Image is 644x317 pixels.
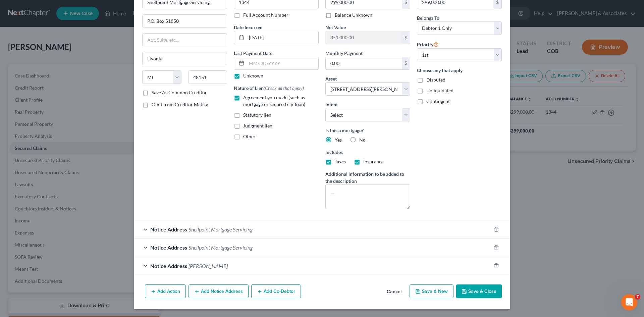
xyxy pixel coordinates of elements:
label: Last Payment Date [234,50,272,57]
div: $ [402,31,410,44]
input: MM/DD/YYYY [247,31,318,44]
span: Other [243,134,256,139]
label: Unknown [243,72,263,79]
label: Full Account Number [243,12,288,18]
label: Save As Common Creditor [152,89,207,96]
span: Notice Address [150,263,187,269]
label: Nature of Lien [234,85,304,92]
span: No [359,137,366,143]
input: 0.00 [326,57,402,70]
span: (Check all that apply) [264,85,304,91]
span: Belongs To [417,15,439,21]
span: Taxes [335,159,346,164]
button: Add Notice Address [189,284,249,299]
span: 7 [635,294,640,300]
button: Save & Close [456,284,502,299]
label: Net Value [325,24,346,31]
iframe: Intercom live chat [621,294,637,310]
label: Is this a mortgage? [325,127,410,134]
span: Shellpoint Mortgage Servicing [189,226,253,232]
button: Add Co-Debtor [251,284,301,299]
label: Balance Unknown [335,12,372,18]
button: Save & New [410,284,453,299]
label: Includes [325,149,410,156]
span: Asset [325,76,337,82]
label: Choose any that apply [417,67,502,74]
span: Omit from Creditor Matrix [152,102,208,107]
input: 0.00 [326,31,402,44]
input: MM/DD/YYYY [247,57,318,70]
label: Date Incurred [234,24,263,31]
span: Contingent [426,98,450,104]
label: Priority [417,40,439,48]
label: Intent [325,101,338,108]
span: Notice Address [150,244,187,251]
span: Statutory lien [243,112,271,118]
input: Apt, Suite, etc... [143,34,227,46]
span: Disputed [426,77,445,83]
span: Yes [335,137,342,143]
label: Additional information to be added to the description [325,170,410,184]
input: Enter city... [143,52,227,65]
input: Enter address... [143,15,227,28]
input: Enter zip... [188,70,227,84]
span: Notice Address [150,226,187,232]
span: Shellpoint Mortgage Servicing [189,244,253,251]
button: Cancel [381,285,407,299]
span: Insurance [363,159,384,164]
label: Monthly Payment [325,50,363,57]
div: $ [402,57,410,70]
span: Unliquidated [426,88,453,93]
span: [PERSON_NAME] [189,263,228,269]
button: Add Action [145,284,186,299]
span: Agreement you made (such as mortgage or secured car loan) [243,95,305,107]
span: Judgment lien [243,123,272,128]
